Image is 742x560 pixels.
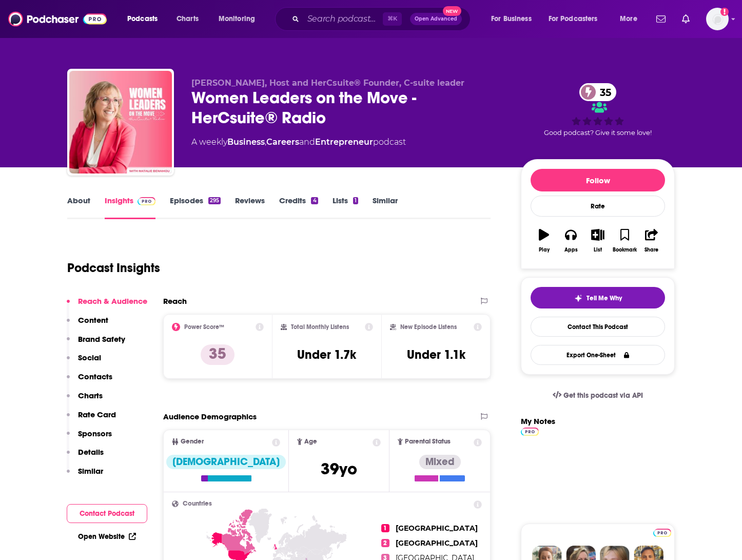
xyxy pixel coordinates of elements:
[191,136,406,148] div: A weekly podcast
[594,247,602,253] div: List
[563,391,643,400] span: Get this podcast via API
[67,372,112,391] button: Contacts
[227,137,265,147] a: Business
[405,438,451,445] span: Parental Status
[419,455,461,469] div: Mixed
[67,504,147,523] button: Contact Podcast
[78,353,101,362] p: Social
[303,11,383,27] input: Search podcasts, credits, & more...
[333,196,358,219] a: Lists1
[491,12,532,26] span: For Business
[78,315,108,325] p: Content
[652,10,670,28] a: Show notifications dropdown
[219,12,255,26] span: Monitoring
[410,13,462,25] button: Open AdvancedNew
[78,532,136,541] a: Open Website
[78,447,104,457] p: Details
[353,197,358,204] div: 1
[521,428,539,436] img: Podchaser Pro
[170,196,221,219] a: Episodes295
[78,391,103,400] p: Charts
[381,539,389,547] span: 2
[678,10,694,28] a: Show notifications dropdown
[67,334,125,353] button: Brand Safety
[181,438,204,445] span: Gender
[484,11,544,27] button: open menu
[67,260,160,276] h1: Podcast Insights
[373,196,398,219] a: Similar
[266,137,299,147] a: Careers
[78,372,112,381] p: Contacts
[285,7,480,31] div: Search podcasts, credits, & more...
[166,455,286,469] div: [DEMOGRAPHIC_DATA]
[620,12,637,26] span: More
[521,416,555,434] label: My Notes
[611,222,638,259] button: Bookmark
[531,196,665,217] div: Rate
[613,11,650,27] button: open menu
[720,8,729,16] svg: Add a profile image
[67,196,90,219] a: About
[67,410,116,429] button: Rate Card
[127,12,158,26] span: Podcasts
[539,247,550,253] div: Play
[706,8,729,30] img: User Profile
[574,294,582,302] img: tell me why sparkle
[542,11,613,27] button: open menu
[211,11,268,27] button: open menu
[564,247,578,253] div: Apps
[304,438,317,445] span: Age
[67,391,103,410] button: Charts
[531,317,665,337] a: Contact This Podcast
[396,538,478,548] span: [GEOGRAPHIC_DATA]
[544,129,652,137] span: Good podcast? Give it some love!
[706,8,729,30] button: Show profile menu
[67,429,112,448] button: Sponsors
[613,247,637,253] div: Bookmark
[177,12,199,26] span: Charts
[78,429,112,438] p: Sponsors
[645,247,658,253] div: Share
[383,12,402,26] span: ⌘ K
[531,345,665,365] button: Export One-Sheet
[549,12,598,26] span: For Podcasters
[183,500,212,507] span: Countries
[184,323,224,331] h2: Power Score™
[67,447,104,466] button: Details
[311,197,318,204] div: 4
[653,529,671,537] img: Podchaser Pro
[415,16,457,22] span: Open Advanced
[381,524,389,532] span: 1
[297,347,356,362] h3: Under 1.7k
[706,8,729,30] span: Logged in as gracemyron
[531,222,557,259] button: Play
[120,11,171,27] button: open menu
[163,296,187,306] h2: Reach
[170,11,205,27] a: Charts
[321,459,357,479] span: 39 yo
[443,6,461,16] span: New
[105,196,155,219] a: InsightsPodchaser Pro
[67,353,101,372] button: Social
[201,344,235,365] p: 35
[163,412,257,421] h2: Audience Demographics
[638,222,665,259] button: Share
[299,137,315,147] span: and
[531,169,665,191] button: Follow
[265,137,266,147] span: ,
[78,334,125,344] p: Brand Safety
[315,137,373,147] a: Entrepreneur
[531,287,665,308] button: tell me why sparkleTell Me Why
[67,296,147,315] button: Reach & Audience
[191,78,464,88] span: [PERSON_NAME], Host and HerCsuite® Founder, C-suite leader
[78,410,116,419] p: Rate Card
[653,527,671,537] a: Pro website
[521,426,539,436] a: Pro website
[8,9,107,29] img: Podchaser - Follow, Share and Rate Podcasts
[208,197,221,204] div: 295
[279,196,318,219] a: Credits4
[557,222,584,259] button: Apps
[400,323,457,331] h2: New Episode Listens
[291,323,349,331] h2: Total Monthly Listens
